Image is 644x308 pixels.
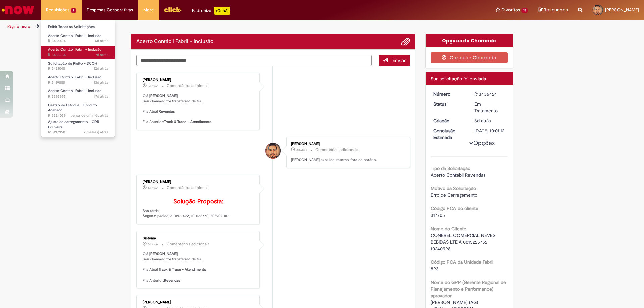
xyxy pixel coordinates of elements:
[431,165,470,171] b: Tipo da Solicitação
[296,148,307,152] span: 3d atrás
[143,236,254,240] div: Sistema
[84,130,108,135] time: 18/06/2025 14:20:23
[428,101,470,107] dt: Status
[296,148,307,152] time: 25/08/2025 08:58:46
[46,7,69,13] span: Requisições
[84,130,108,135] span: 2 mês(es) atrás
[431,205,478,211] b: Código PCA do cliente
[428,127,470,141] dt: Conclusão Estimada
[143,180,254,184] div: [PERSON_NAME]
[148,242,158,246] span: 5d atrás
[136,55,372,66] textarea: Digite sua mensagem aqui...
[149,93,178,98] b: [PERSON_NAME]
[431,52,508,63] button: Cancelar Chamado
[474,101,505,114] div: Em Tratamento
[48,66,108,71] span: R13421048
[48,103,97,113] span: Gestão de Estoque – Produto Acabado
[41,87,115,100] a: Aberto R13393955 : Acerto Contábil Fabril - Inclusão
[41,118,115,133] a: Aberto R13197950 : Ajuste de carregamento - CDR Louveira
[48,52,108,58] span: R13433234
[431,279,506,299] b: Nome do GPP (Gerente Regional de Planejamento e Performance) aprovador
[521,8,528,13] span: 15
[291,142,403,146] div: [PERSON_NAME]
[392,57,406,63] span: Enviar
[159,109,175,114] b: Revendas
[192,7,230,15] div: Padroniza
[95,52,108,57] time: 20/08/2025 15:53:48
[143,198,254,219] p: Boa tarde! Segue o pedido, 6101977492, 1011168770, 3039021187.
[431,266,439,272] span: 893
[173,198,223,205] b: Solução Proposta:
[431,226,466,232] b: Nome do Cliente
[71,113,108,118] span: cerca de um mês atrás
[87,7,133,13] span: Despesas Corporativas
[159,267,206,272] b: Track & Trace - Atendimento
[167,185,210,191] small: Comentários adicionais
[41,46,115,58] a: Aberto R13433234 : Acerto Contábil Fabril - Inclusão
[167,241,210,247] small: Comentários adicionais
[71,8,76,13] span: 7
[41,102,115,116] a: Aberto R13324039 : Gestão de Estoque – Produto Acabado
[291,157,403,163] p: [PERSON_NAME] excluido, retorno fora do horário.
[315,147,358,153] small: Comentários adicionais
[48,75,102,80] span: Acerto Contábil Fabril - Inclusão
[48,130,108,135] span: R13197950
[95,52,108,57] span: 7d atrás
[214,7,230,15] p: +GenAi
[538,7,568,13] a: Rascunhos
[41,60,115,72] a: Aberto R13421048 : Solicitação de Pleito - SCOH
[41,23,115,31] a: Exibir Todas as Solicitações
[379,55,410,66] button: Enviar
[148,84,158,88] time: 25/08/2025 09:33:12
[148,242,158,246] time: 23/08/2025 08:31:04
[95,38,108,43] span: 6d atrás
[48,88,102,94] span: Acerto Contábil Fabril - Inclusão
[136,39,213,45] h2: Acerto Contábil Fabril - Inclusão Histórico de tíquete
[94,80,108,85] span: 13d atrás
[149,251,178,256] b: [PERSON_NAME]
[41,20,115,137] ul: Requisições
[148,186,158,190] time: 23/08/2025 14:07:56
[48,33,102,38] span: Acerto Contábil Fabril - Inclusão
[94,94,108,99] time: 11/08/2025 09:15:49
[501,7,520,13] span: Favoritos
[94,66,108,71] span: 12d atrás
[474,118,491,124] time: 21/08/2025 14:01:06
[48,47,102,52] span: Acerto Contábil Fabril - Inclusão
[164,278,180,283] b: Revendas
[143,7,154,13] span: More
[95,38,108,43] time: 21/08/2025 14:01:09
[71,113,108,118] time: 25/07/2025 13:56:00
[48,61,97,66] span: Solicitação de Pleito - SCOH
[431,232,497,252] span: CONEBEL COMERCIAL NEVES BEBIDAS LTDA 0015225752 10240998
[544,7,568,13] span: Rascunhos
[426,34,513,47] div: Opções do Chamado
[1,3,35,17] img: ServiceNow
[143,300,254,304] div: [PERSON_NAME]
[431,212,445,218] span: 317705
[164,5,182,15] img: click_logo_yellow_360x200.png
[474,90,505,97] div: R13436424
[431,192,477,198] span: Erro de Carregamento
[48,113,108,118] span: R13324039
[148,84,158,88] span: 3d atrás
[428,117,470,124] dt: Criação
[143,251,254,283] p: Olá, , Seu chamado foi transferido de fila. Fila Atual: Fila Anterior:
[431,172,485,178] span: Acerto Contábil Revendas
[164,119,212,124] b: Track & Trace - Atendimento
[148,186,158,190] span: 4d atrás
[5,20,424,33] ul: Trilhas de página
[94,66,108,71] time: 15/08/2025 14:15:33
[143,93,254,125] p: Olá, , Seu chamado foi transferido de fila. Fila Atual: Fila Anterior:
[48,38,108,44] span: R13436424
[167,83,210,89] small: Comentários adicionais
[605,7,639,13] span: [PERSON_NAME]
[41,74,115,86] a: Aberto R13419888 : Acerto Contábil Fabril - Inclusão
[48,80,108,85] span: R13419888
[474,127,505,134] div: [DATE] 10:01:12
[401,37,410,46] button: Adicionar anexos
[48,119,99,130] span: Ajuste de carregamento - CDR Louveira
[431,259,493,265] b: Código PCA da Unidade Fabril
[94,80,108,85] time: 15/08/2025 09:49:55
[94,94,108,99] span: 17d atrás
